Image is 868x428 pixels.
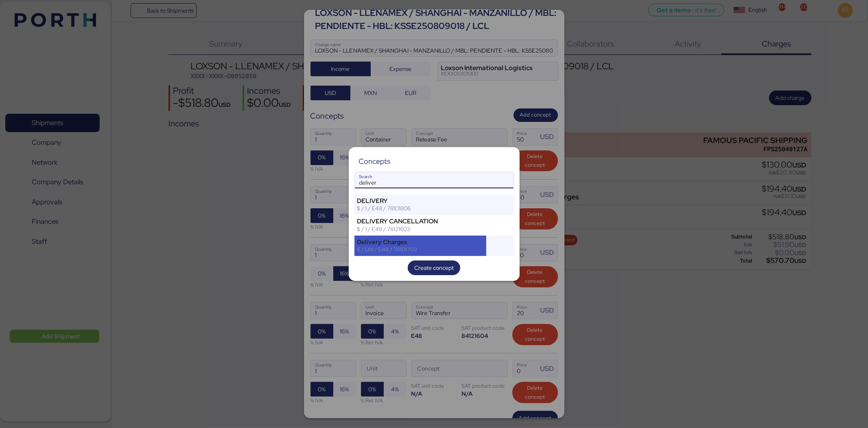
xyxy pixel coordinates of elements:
div: $ / 1 / E48 / 78121603 [357,225,484,233]
div: DELIVERY CANCELLATION [357,218,484,225]
div: Delivery Charges [357,238,484,246]
input: Search [355,172,514,188]
button: Create concept [408,260,460,275]
div: $ / 1 / E48 / 78101806 [357,205,484,212]
span: Create concept [414,263,454,273]
div: DELIVERY [357,197,484,205]
div: $ / UN / E48 / 78101702 [357,246,484,253]
div: Concepts [359,158,390,165]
